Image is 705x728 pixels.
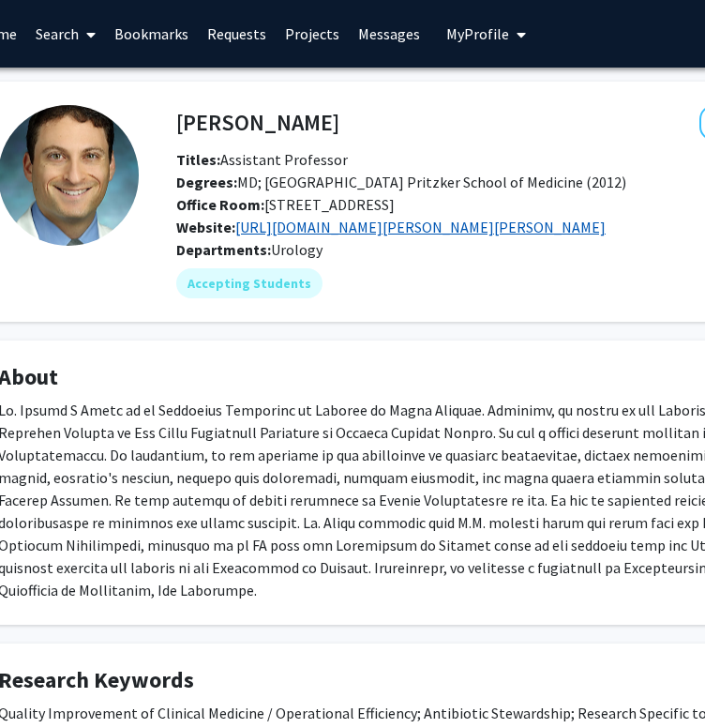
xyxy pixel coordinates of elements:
[176,218,235,236] b: Website:
[235,218,606,236] a: Opens in a new tab
[14,644,80,714] iframe: Chat
[105,1,198,67] a: Bookmarks
[176,240,271,259] b: Departments:
[176,195,395,214] span: [STREET_ADDRESS]
[176,150,348,169] span: Assistant Professor
[176,105,339,140] h4: [PERSON_NAME]
[176,195,264,214] b: Office Room:
[349,1,429,67] a: Messages
[276,1,349,67] a: Projects
[176,173,626,191] span: MD; [GEOGRAPHIC_DATA] Pritzker School of Medicine (2012)
[271,240,322,259] span: Urology
[198,1,276,67] a: Requests
[176,173,237,191] b: Degrees:
[176,150,220,169] b: Titles:
[446,24,509,43] span: My Profile
[176,268,322,298] mat-chip: Accepting Students
[26,1,105,67] a: Search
